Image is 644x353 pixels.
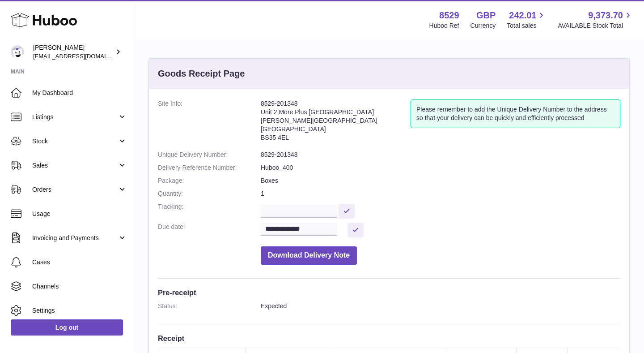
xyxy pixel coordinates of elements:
div: Huboo Ref [429,22,459,30]
a: 9,373.70 AVAILABLE Stock Total [558,9,633,30]
button: Download Delivery Note [261,246,357,265]
a: Log out [11,319,123,336]
strong: GBP [476,9,496,22]
span: Cases [32,258,127,267]
span: [EMAIL_ADDRESS][DOMAIN_NAME] [33,52,131,60]
span: Usage [32,210,127,218]
h3: Goods Receipt Page [158,68,245,80]
dt: Delivery Reference Number: [158,164,261,172]
a: 242.01 Total sales [507,9,547,30]
div: [PERSON_NAME] [33,43,114,60]
dd: Huboo_400 [261,164,620,172]
h3: Receipt [158,333,620,343]
dt: Due date: [158,223,261,237]
dd: 8529-201348 [261,151,620,159]
span: 9,373.70 [588,9,623,22]
span: 242.01 [509,9,536,22]
span: My Dashboard [32,89,127,97]
dt: Package: [158,176,261,185]
dt: Quantity: [158,189,261,198]
dd: Boxes [261,176,620,185]
address: 8529-201348 Unit 2 More Plus [GEOGRAPHIC_DATA] [PERSON_NAME][GEOGRAPHIC_DATA] [GEOGRAPHIC_DATA] B... [261,99,411,146]
span: Orders [32,185,118,194]
span: Channels [32,282,127,291]
div: Currency [470,22,496,30]
dt: Status: [158,302,261,310]
dd: 1 [261,189,620,198]
span: Listings [32,113,118,121]
span: AVAILABLE Stock Total [558,22,633,30]
dt: Site Info: [158,99,261,146]
span: Stock [32,137,118,146]
h3: Pre-receipt [158,288,620,297]
span: Invoicing and Payments [32,234,118,242]
dt: Unique Delivery Number: [158,151,261,159]
dd: Expected [261,302,620,310]
img: admin@redgrass.ch [11,45,24,59]
span: Settings [32,306,127,315]
dt: Tracking: [158,202,261,218]
span: Sales [32,161,118,170]
div: Please remember to add the Unique Delivery Number to the address so that your delivery can be qui... [411,99,620,128]
span: Total sales [507,22,547,30]
strong: 8529 [439,9,459,22]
